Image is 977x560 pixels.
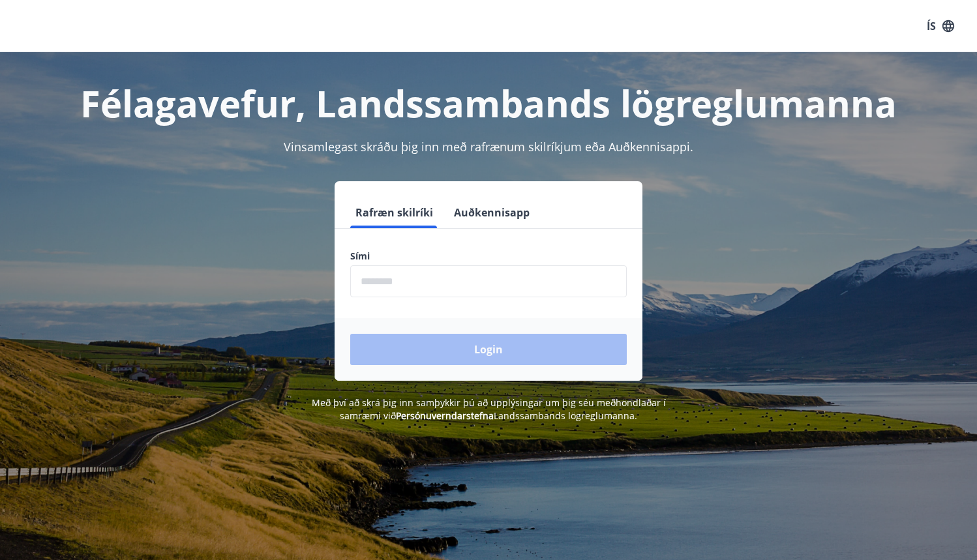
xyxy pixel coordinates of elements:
[312,396,666,422] span: Með því að skrá þig inn samþykkir þú að upplýsingar um þig séu meðhöndlaðar í samræmi við Landssa...
[350,197,438,228] button: Rafræn skilríki
[35,78,942,128] h1: Félagavefur, Landssambands lögreglumanna
[396,409,494,422] a: Persónuverndarstefna
[449,197,535,228] button: Auðkennisapp
[284,139,693,155] span: Vinsamlegast skráðu þig inn með rafrænum skilríkjum eða Auðkennisappi.
[350,250,627,263] label: Sími
[920,14,961,38] button: ÍS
